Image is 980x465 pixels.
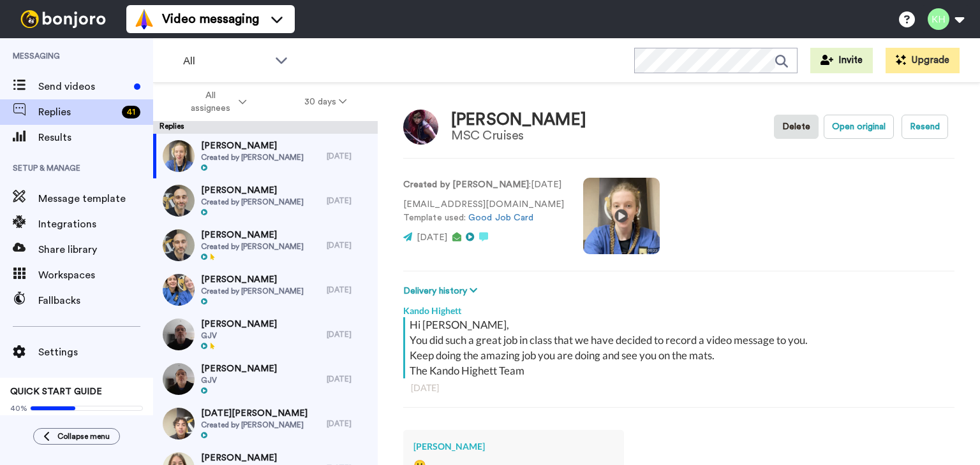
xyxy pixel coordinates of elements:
a: [DATE][PERSON_NAME]Created by [PERSON_NAME][DATE] [153,401,378,446]
span: Replies [38,104,117,120]
div: [DATE] [327,151,371,161]
button: All assignees [156,84,276,120]
img: 9c6ed0ea-b809-40f4-834e-28fa8a014be8-thumb.jpg [163,140,195,172]
a: Good Job Card [468,213,533,222]
span: Settings [38,345,153,360]
button: Collapse menu [33,428,120,445]
span: GJV [201,375,277,385]
div: [DATE] [327,374,371,384]
span: All [183,54,269,69]
button: 30 days [276,90,376,113]
a: [PERSON_NAME]GJV[DATE] [153,312,378,357]
span: [PERSON_NAME] [201,139,304,152]
div: Hi [PERSON_NAME], You did such a great job in class that we have decided to record a video messag... [410,317,951,378]
span: Created by [PERSON_NAME] [201,286,304,296]
span: All assignees [184,89,236,115]
span: Message template [38,191,153,206]
span: Workspaces [38,268,153,283]
span: Created by [PERSON_NAME] [201,420,308,430]
span: [PERSON_NAME] [201,184,304,197]
a: [PERSON_NAME]Created by [PERSON_NAME][DATE] [153,178,378,223]
img: 28d73b79-02a5-48b8-bae0-cd61e5786187-thumb.jpg [163,318,195,350]
div: Kando Highett [403,298,954,317]
div: [DATE] [327,285,371,295]
a: [PERSON_NAME]Created by [PERSON_NAME][DATE] [153,223,378,268]
button: Open original [824,115,894,139]
span: GJV [201,331,277,341]
img: 682ae272-6ada-4ff1-9d30-42ab42a882f4-thumb.jpg [163,229,195,261]
span: Video messaging [162,10,259,28]
span: Integrations [38,217,153,232]
div: [PERSON_NAME] [451,111,586,129]
span: Results [38,130,153,145]
span: [PERSON_NAME] [201,273,304,286]
span: Created by [PERSON_NAME] [201,152,304,162]
strong: Created by [PERSON_NAME] [403,180,529,189]
div: Replies [153,121,378,134]
div: [DATE] [411,382,947,394]
span: [PERSON_NAME] [201,229,304,241]
a: [PERSON_NAME]Created by [PERSON_NAME][DATE] [153,268,378,312]
div: [PERSON_NAME] [413,440,614,453]
span: [DATE] [417,233,447,242]
span: Created by [PERSON_NAME] [201,241,304,252]
span: Share library [38,242,153,257]
a: [PERSON_NAME]Created by [PERSON_NAME][DATE] [153,134,378,178]
div: [DATE] [327,240,371,250]
p: : [DATE] [403,178,564,192]
button: Upgrade [886,48,960,73]
a: [PERSON_NAME]GJV[DATE] [153,357,378,401]
span: [DATE][PERSON_NAME] [201,407,308,420]
button: Resend [902,115,948,139]
span: [PERSON_NAME] [201,362,277,375]
span: Collapse menu [57,431,110,441]
img: 24880d79-a6fa-4683-9bb5-31ced350560f-thumb.jpg [163,274,195,306]
img: 3f0b7df5-5918-4a7a-9f9b-4cd60c8b79b2-thumb.jpg [163,408,195,440]
div: [DATE] [327,196,371,206]
button: Invite [810,48,873,73]
span: Send videos [38,79,129,94]
div: [DATE] [327,418,371,429]
div: 41 [122,106,140,118]
span: Created by [PERSON_NAME] [201,197,304,207]
span: [PERSON_NAME] [201,452,304,464]
img: Image of Katarina Bozalo [403,110,438,145]
img: 897996d1-110a-4ebe-b14b-7c40ee8a29b6-thumb.jpg [163,363,195,395]
img: e7d4f946-fd87-43fe-8926-567945087dff-thumb.jpg [163,185,195,217]
button: Delete [774,115,819,139]
button: Delivery history [403,284,481,298]
span: Fallbacks [38,293,153,308]
div: [DATE] [327,329,371,340]
div: MSC Cruises [451,129,586,143]
p: [EMAIL_ADDRESS][DOMAIN_NAME] Template used: [403,198,564,225]
img: bj-logo-header-white.svg [15,10,111,28]
img: vm-color.svg [134,9,154,29]
span: [PERSON_NAME] [201,318,277,331]
span: 40% [10,403,27,413]
span: QUICK START GUIDE [10,387,102,396]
